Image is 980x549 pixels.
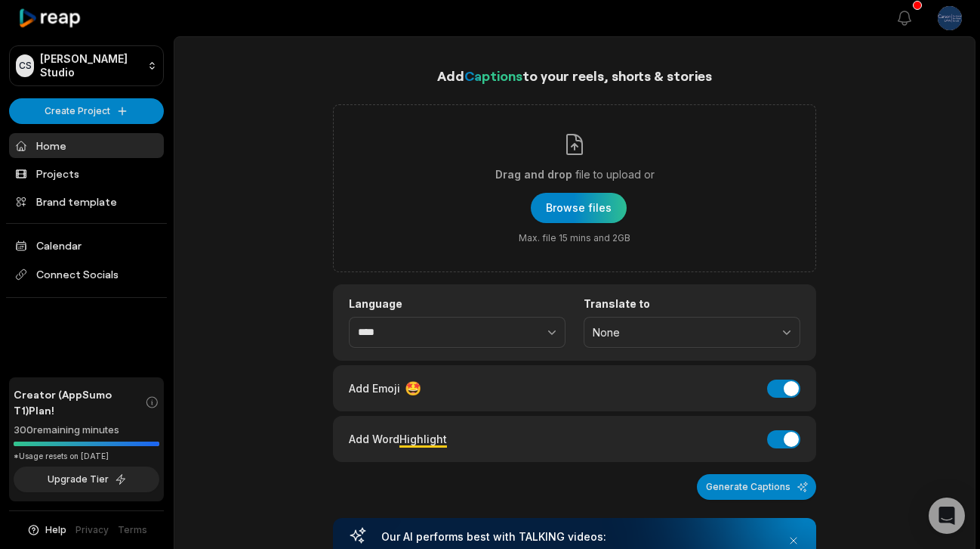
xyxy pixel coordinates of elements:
[45,523,66,537] span: Help
[333,65,816,86] h1: Add to your reels, shorts & stories
[9,261,164,288] span: Connect Socials
[40,52,141,79] p: [PERSON_NAME] Studio
[584,297,800,311] label: Translate to
[381,530,768,544] h3: Our AI performs best with TALKING videos:
[405,378,421,399] span: 🤩
[9,98,164,124] button: Create Project
[464,67,522,84] span: Captions
[14,386,145,418] span: Creator (AppSumo T1) Plan!
[118,523,147,537] a: Terms
[519,232,630,244] span: Max. file 15 mins and 2GB
[584,317,800,349] button: None
[14,467,159,492] button: Upgrade Tier
[349,429,447,449] div: Add Word
[9,189,164,214] a: Brand template
[531,193,627,223] button: Drag and dropfile to upload orMax. file 15 mins and 2GB
[9,233,164,258] a: Calendar
[399,433,447,445] span: Highlight
[495,166,572,184] span: Drag and drop
[575,166,655,184] span: file to upload or
[14,423,159,438] div: 300 remaining minutes
[593,326,770,340] span: None
[9,133,164,158] a: Home
[697,474,816,500] button: Generate Captions
[26,523,66,537] button: Help
[14,451,159,462] div: *Usage resets on [DATE]
[349,297,566,311] label: Language
[929,498,965,534] div: Open Intercom Messenger
[349,380,400,396] span: Add Emoji
[9,161,164,186] a: Projects
[16,54,34,77] div: CS
[76,523,109,537] a: Privacy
